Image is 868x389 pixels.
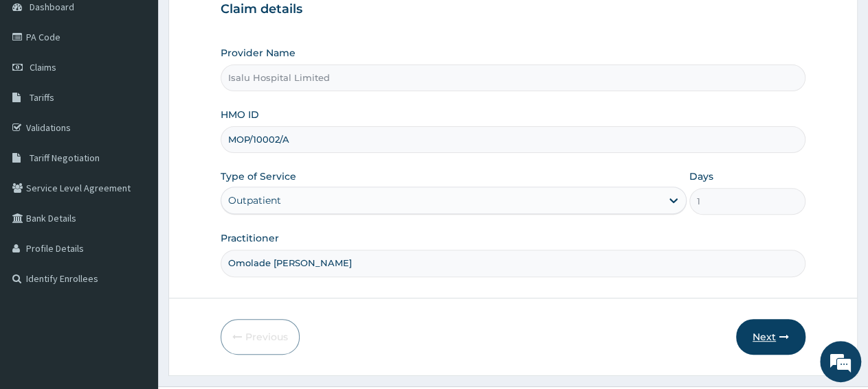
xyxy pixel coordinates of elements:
[221,2,805,17] h3: Claim details
[736,319,805,355] button: Next
[221,46,296,60] label: Provider Name
[228,193,281,207] div: Outpatient
[30,61,56,73] span: Claims
[221,108,259,121] label: HMO ID
[80,110,190,249] span: We're online!
[221,126,805,153] input: Enter HMO ID
[221,250,805,276] input: Enter Name
[221,169,296,183] label: Type of Service
[30,1,74,13] span: Dashboard
[30,152,100,164] span: Tariff Negotiation
[30,91,54,104] span: Tariffs
[221,231,279,245] label: Practitioner
[71,77,231,95] div: Chat with us now
[221,319,300,355] button: Previous
[7,250,262,298] textarea: Type your message and hit 'Enter'
[689,169,713,183] label: Days
[225,7,258,40] div: Minimize live chat window
[25,69,56,103] img: d_794563401_company_1708531726252_794563401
